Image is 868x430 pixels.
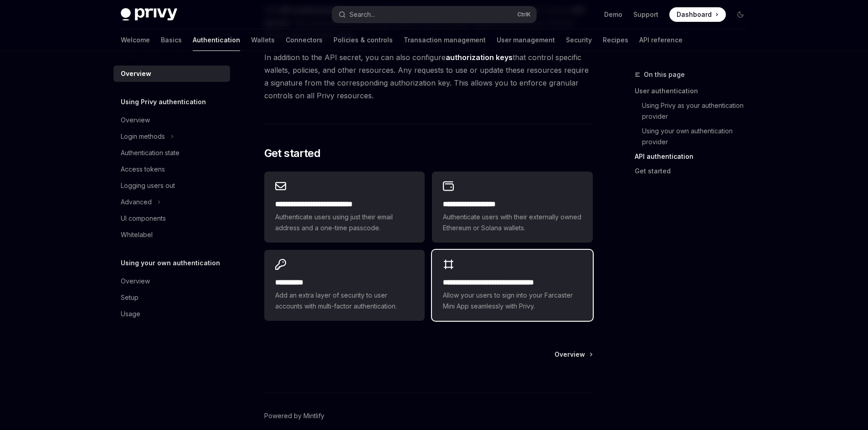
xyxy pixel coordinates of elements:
span: Add an extra layer of security to user accounts with multi-factor authentication. [275,290,414,312]
a: Dashboard [669,7,726,22]
a: API reference [639,29,683,51]
a: Overview [113,66,230,82]
span: Dashboard [677,10,712,19]
a: Wallets [251,29,275,51]
a: **** **** **** ****Authenticate users with their externally owned Ethereum or Solana wallets. [432,172,592,243]
a: Authentication state [113,145,230,161]
img: dark logo [121,8,177,21]
div: Access tokens [121,164,165,175]
div: Search... [349,9,375,20]
span: In addition to the API secret, you can also configure that control specific wallets, policies, an... [264,51,593,102]
span: Authenticate users with their externally owned Ethereum or Solana wallets. [443,212,581,233]
a: API authentication [635,149,755,164]
div: Advanced [121,197,152,207]
a: Overview [555,350,592,359]
div: Setup [121,292,139,303]
a: Basics [161,29,182,51]
a: Whitelabel [113,227,230,243]
span: Authenticate users using just their email address and a one-time passcode. [275,212,414,233]
strong: authorization keys [446,53,513,62]
span: Ctrl K [517,11,531,18]
div: Overview [121,115,150,126]
a: Connectors [286,29,323,51]
div: UI components [121,213,166,224]
div: Logging users out [121,180,175,191]
a: Demo [604,10,622,19]
a: Access tokens [113,161,230,177]
a: Get started [635,164,755,178]
a: Authentication [193,29,240,51]
a: Overview [113,112,230,128]
button: Toggle dark mode [733,7,748,22]
a: User management [497,29,555,51]
h5: Using Privy authentication [121,96,206,107]
a: User authentication [635,84,755,98]
a: Overview [113,273,230,289]
a: Policies & controls [334,29,393,51]
a: Using your own authentication provider [642,124,755,149]
a: UI components [113,210,230,227]
a: Using Privy as your authentication provider [642,98,755,124]
a: Usage [113,306,230,322]
a: **** *****Add an extra layer of security to user accounts with multi-factor authentication. [264,250,425,321]
div: Overview [121,68,151,79]
div: Login methods [121,131,165,142]
div: Overview [121,276,150,287]
a: Setup [113,289,230,306]
a: Security [566,29,592,51]
a: Transaction management [404,29,486,51]
a: Powered by Mintlify [264,411,324,420]
button: Search...CtrlK [332,6,536,23]
div: Whitelabel [121,229,153,240]
span: Allow your users to sign into your Farcaster Mini App seamlessly with Privy. [443,290,581,312]
a: Welcome [121,29,150,51]
h5: Using your own authentication [121,258,220,268]
div: Usage [121,309,140,319]
a: Logging users out [113,177,230,194]
span: Overview [555,350,585,359]
div: Authentication state [121,147,180,158]
span: On this page [644,69,685,80]
a: Support [633,10,658,19]
span: Get started [264,146,320,161]
a: Recipes [603,29,628,51]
